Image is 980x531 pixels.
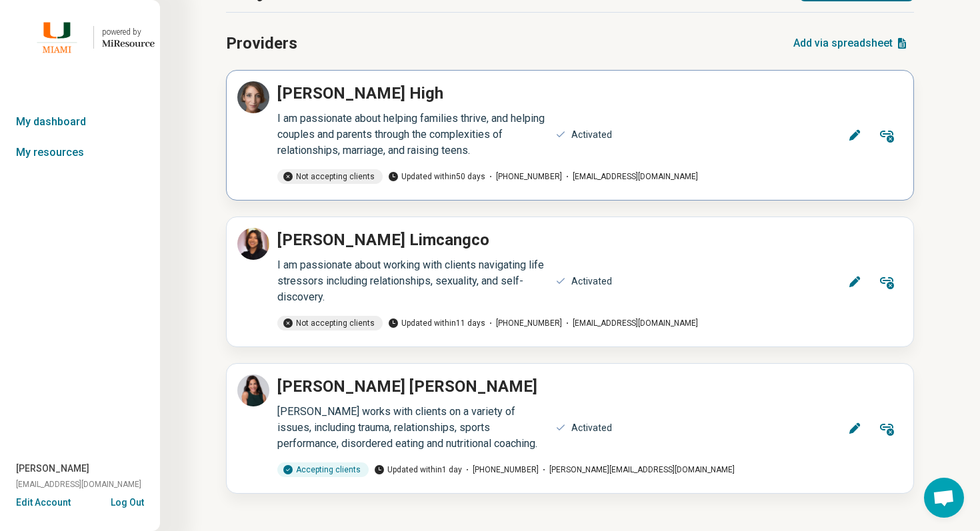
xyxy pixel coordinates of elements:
span: Updated within 50 days [388,171,485,183]
div: Open chat [924,478,964,518]
div: powered by [102,26,155,38]
span: [PHONE_NUMBER] [462,464,539,476]
button: Edit Account [16,496,71,510]
span: [EMAIL_ADDRESS][DOMAIN_NAME] [562,171,698,183]
div: Not accepting clients [277,169,383,184]
img: University of Miami [29,21,85,53]
div: I am passionate about helping families thrive, and helping couples and parents through the comple... [277,111,547,159]
p: [PERSON_NAME] [PERSON_NAME] [277,374,537,398]
button: Log Out [111,496,144,506]
div: Not accepting clients [277,316,383,330]
span: Updated within 11 days [388,317,485,329]
button: Add via spreadsheet [788,27,914,59]
span: [PHONE_NUMBER] [485,317,562,329]
span: [EMAIL_ADDRESS][DOMAIN_NAME] [16,478,141,490]
div: Activated [571,128,612,142]
span: [PHONE_NUMBER] [485,171,562,183]
div: [PERSON_NAME] works with clients on a variety of issues, including trauma, relationships, sports ... [277,404,547,452]
div: I am passionate about working with clients navigating life stressors including relationships, sex... [277,257,547,305]
span: [PERSON_NAME] [16,462,89,476]
div: Accepting clients [277,462,369,477]
a: University of Miamipowered by [5,21,155,53]
span: Updated within 1 day [374,464,462,476]
span: [PERSON_NAME][EMAIL_ADDRESS][DOMAIN_NAME] [539,464,735,476]
div: Activated [571,421,612,435]
h2: Providers [226,31,297,55]
p: [PERSON_NAME] Limcangco [277,228,489,252]
span: [EMAIL_ADDRESS][DOMAIN_NAME] [562,317,698,329]
div: Activated [571,274,612,288]
p: [PERSON_NAME] High [277,81,443,105]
